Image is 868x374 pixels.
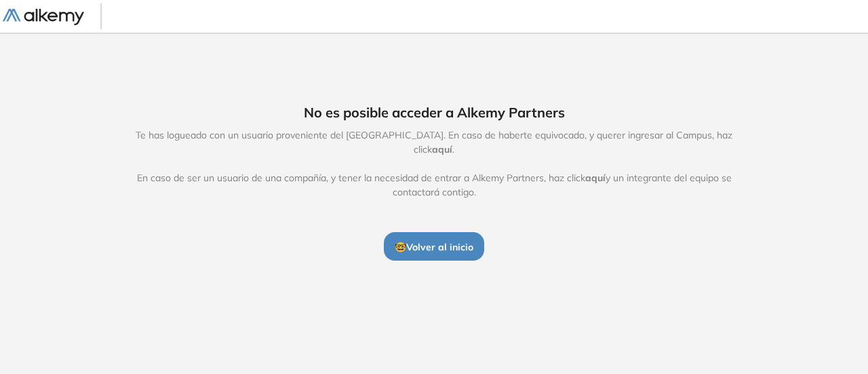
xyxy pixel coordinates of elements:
iframe: Chat Widget [624,217,868,374]
span: aquí [585,172,606,184]
img: Logo [3,9,84,26]
span: aquí [432,143,452,155]
div: Widget de chat [624,217,868,374]
span: No es posible acceder a Alkemy Partners [304,102,565,123]
span: Te has logueado con un usuario proveniente del [GEOGRAPHIC_DATA]. En caso de haberte equivocado, ... [121,128,747,200]
span: 🤓 Volver al inicio [395,241,473,253]
button: 🤓Volver al inicio [384,232,484,261]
